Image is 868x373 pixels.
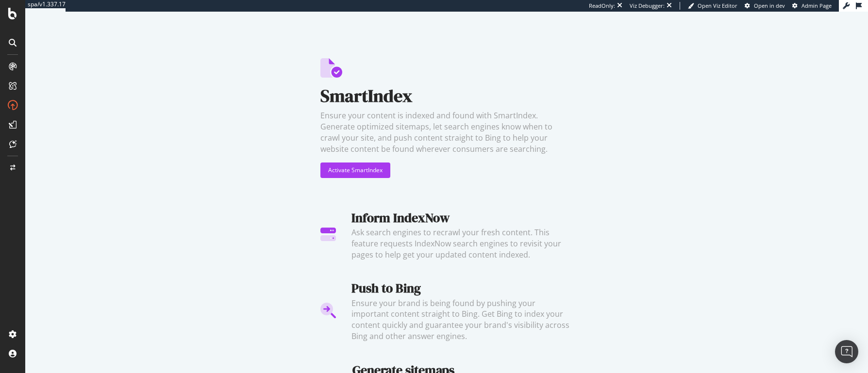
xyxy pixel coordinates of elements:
button: Activate SmartIndex [320,162,390,178]
img: Inform IndexNow [320,209,336,260]
div: Push to Bing [351,279,573,297]
a: Open Viz Editor [688,2,737,10]
a: Open in dev [745,2,785,10]
div: ReadOnly: [589,2,615,10]
div: Inform IndexNow [351,209,573,227]
img: SmartIndex [320,58,342,78]
div: Open Intercom Messenger [835,340,858,363]
span: Open in dev [754,2,785,9]
a: Admin Page [792,2,832,10]
div: Ensure your brand is being found by pushing your important content straight to Bing. Get Bing to ... [351,298,573,342]
span: Open Viz Editor [698,2,737,9]
div: Ask search engines to recrawl your fresh content. This feature requests IndexNow search engines t... [351,227,573,260]
div: Ensure your content is indexed and found with SmartIndex. Generate optimized sitemaps, let search... [320,110,573,154]
div: Activate SmartIndex [328,166,383,174]
div: Viz Debugger: [630,2,665,10]
img: Push to Bing [320,279,336,342]
span: Admin Page [801,2,832,9]
div: SmartIndex [320,83,573,108]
